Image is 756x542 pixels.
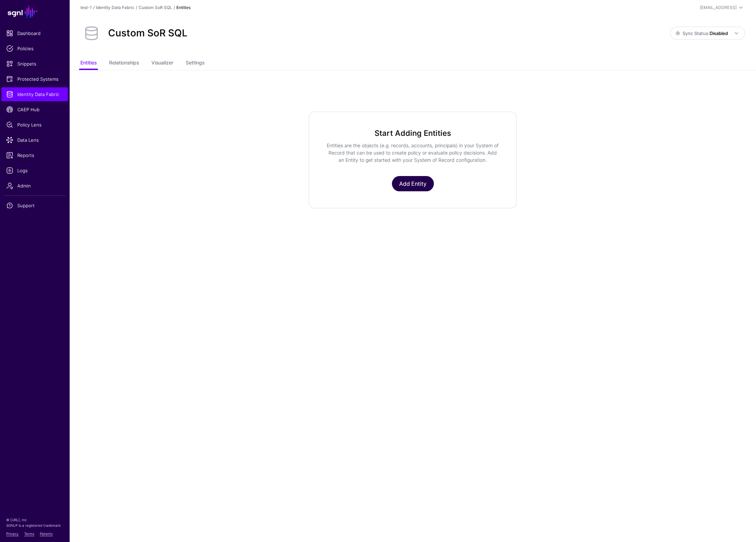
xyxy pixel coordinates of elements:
div: / [92,5,96,11]
a: Admin [1,179,68,193]
a: Identity Data Fabric [96,5,134,10]
div: / [134,5,139,11]
a: Add Entity [392,176,434,191]
p: SGNL® is a registered trademark [6,523,63,528]
span: CAEP Hub [6,106,63,113]
a: SGNL [4,4,65,19]
a: Policy Lens [1,118,68,132]
a: Snippets [1,57,68,71]
a: Entities [80,57,97,70]
a: Visualizer [151,57,173,70]
a: Reports [1,148,68,162]
span: Admin [6,182,63,189]
p: Entities are the objects (e.g. records, accounts, principals) in your System of Record that can b... [326,142,500,164]
a: Logs [1,164,68,177]
a: Policies [1,42,68,55]
span: Reports [6,152,63,159]
a: Identity Data Fabric [1,87,68,101]
span: Identity Data Fabric [6,91,63,98]
a: Dashboard [1,26,68,40]
strong: Disabled [710,30,728,36]
span: Protected Systems [6,76,63,82]
span: Data Lens [6,137,63,143]
span: Dashboard [6,30,63,37]
a: Settings [186,57,204,70]
a: Relationships [109,57,139,70]
a: test-1 [80,5,92,10]
span: Policies [6,45,63,52]
a: CAEP Hub [1,103,68,116]
strong: Entities [176,5,191,10]
h2: Custom SoR SQL [108,27,187,39]
a: Data Lens [1,133,68,147]
span: Support [6,202,63,209]
div: / [172,5,176,11]
span: Policy Lens [6,121,63,128]
h3: Start Adding Entities [326,129,500,138]
a: Privacy [6,532,19,536]
span: Sync Status: [676,30,728,36]
span: Snippets [6,60,63,67]
a: Custom SoR SQL [139,5,172,10]
a: Patents [40,532,53,536]
a: Terms [24,532,34,536]
p: © [URL], Inc [6,517,63,523]
span: Logs [6,167,63,174]
a: Protected Systems [1,72,68,86]
div: [EMAIL_ADDRESS] [700,5,737,11]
